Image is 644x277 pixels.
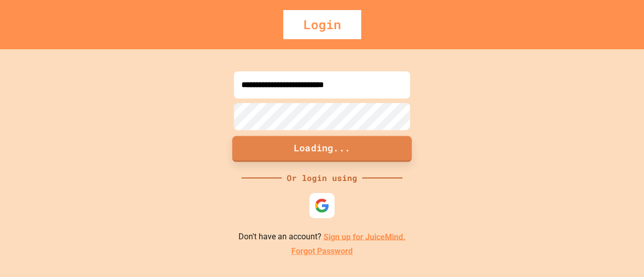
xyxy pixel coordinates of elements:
[560,193,634,236] iframe: chat widget
[232,136,412,162] button: Loading...
[602,237,634,267] iframe: chat widget
[324,232,406,241] a: Sign up for JuiceMind.
[282,172,362,184] div: Or login using
[314,198,330,213] img: google-icon.svg
[238,231,406,243] p: Don't have an account?
[283,10,361,39] div: Login
[291,245,353,257] a: Forgot Password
